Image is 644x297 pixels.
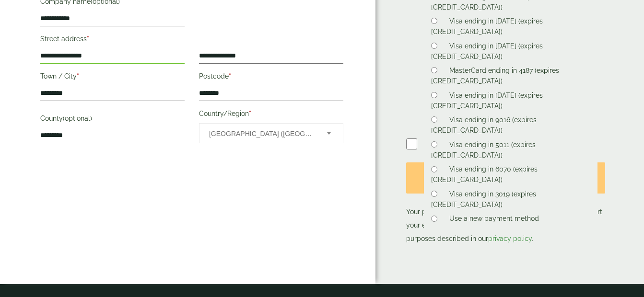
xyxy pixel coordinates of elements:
label: Postcode [199,69,343,86]
label: Town / City [40,69,185,86]
abbr: required [229,72,231,80]
label: Street address [40,32,185,48]
label: Visa ending in [DATE] (expires [CREDIT_CARD_DATA]) [431,91,543,113]
label: Country/Region [199,107,343,123]
label: Visa ending in 5011 (expires [CREDIT_CARD_DATA]) [431,141,536,162]
label: Visa ending in 6070 (expires [CREDIT_CARD_DATA]) [431,165,538,186]
span: Country/Region [199,123,343,143]
abbr: required [249,110,251,117]
label: County [40,112,185,128]
label: Visa ending in 3019 (expires [CREDIT_CARD_DATA]) [431,190,536,211]
label: Visa ending in 9016 (expires [CREDIT_CARD_DATA]) [431,116,537,137]
label: Visa ending in [DATE] (expires [CREDIT_CARD_DATA]) [431,17,543,38]
span: (optional) [63,114,92,122]
label: Visa ending in [DATE] (expires [CREDIT_CARD_DATA]) [431,42,543,63]
abbr: required [77,72,79,80]
span: United Kingdom (UK) [209,124,314,144]
label: MasterCard ending in 4187 (expires [CREDIT_CARD_DATA]) [431,67,559,88]
abbr: required [87,35,89,43]
label: Use a new payment method [445,215,543,225]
